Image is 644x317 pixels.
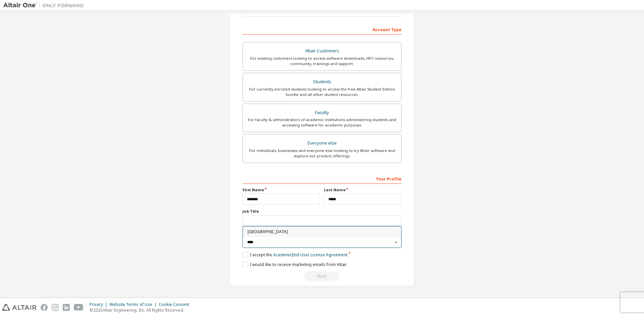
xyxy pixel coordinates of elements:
[243,187,320,193] label: First Name
[243,209,401,214] label: Job Title
[243,252,347,258] label: I accept the
[109,302,159,307] div: Website Terms of Use
[90,302,109,307] div: Privacy
[247,87,397,97] div: For currently enrolled students looking to access the free Altair Student Edition bundle and all ...
[247,117,397,128] div: For faculty & administrators of academic institutions administering students and accessing softwa...
[52,304,59,311] img: instagram.svg
[41,304,48,311] img: facebook.svg
[63,304,70,311] img: linkedin.svg
[90,307,193,313] p: © 2025 Altair Engineering, Inc. All Rights Reserved.
[273,252,347,258] a: Academic End-User License Agreement
[247,139,397,148] div: Everyone else
[247,77,397,87] div: Students
[74,304,84,311] img: youtube.svg
[247,108,397,117] div: Faculty
[2,304,37,311] img: altair_logo.svg
[243,271,401,281] div: Read and acccept EULA to continue
[243,173,401,184] div: Your Profile
[247,148,397,159] div: For individuals, businesses and everyone else looking to try Altair software and explore our prod...
[324,187,401,193] label: Last Name
[3,2,87,9] img: Altair One
[247,46,397,56] div: Altair Customers
[243,262,347,267] label: I would like to receive marketing emails from Altair
[159,302,193,307] div: Cookie Consent
[243,24,401,35] div: Account Type
[247,56,397,66] div: For existing customers looking to access software downloads, HPC resources, community, trainings ...
[248,230,397,234] span: [GEOGRAPHIC_DATA]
